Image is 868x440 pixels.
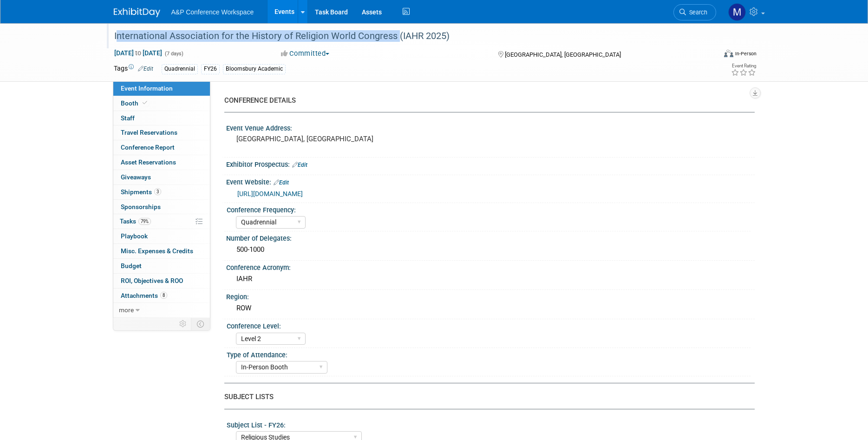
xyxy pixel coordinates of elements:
[731,64,756,68] div: Event Rating
[292,162,307,168] a: Edit
[233,243,748,257] div: 500-1000
[274,179,289,186] a: Edit
[114,8,160,17] img: ExhibitDay
[113,81,210,96] a: Event Information
[121,99,149,107] span: Booth
[113,96,210,111] a: Booth
[154,188,161,195] span: 3
[121,277,183,284] span: ROI, Objectives & ROO
[114,49,163,57] span: [DATE] [DATE]
[143,100,147,105] i: Booth reservation complete
[113,259,210,273] a: Budget
[735,50,757,57] div: In-Person
[121,114,135,122] span: Staff
[227,203,751,215] div: Conference Frequency:
[226,261,755,272] div: Conference Acronym:
[278,49,333,59] button: Committed
[223,64,286,74] div: Bloomsbury Academic
[227,348,751,360] div: Type of Attendance:
[227,418,751,430] div: Subject List - FY26:
[673,4,716,20] a: Search
[226,290,755,302] div: Region:
[119,306,134,314] span: more
[121,129,177,136] span: Travel Reservations
[201,64,220,74] div: FY26
[121,292,167,299] span: Attachments
[113,111,210,125] a: Staff
[113,244,210,258] a: Misc. Expenses & Credits
[121,262,142,269] span: Budget
[113,140,210,155] a: Conference Report
[724,50,733,57] img: Format-Inperson.png
[113,125,210,140] a: Travel Reservations
[121,203,161,210] span: Sponsorships
[236,135,436,143] pre: [GEOGRAPHIC_DATA], [GEOGRAPHIC_DATA]
[113,214,210,229] a: Tasks79%
[505,51,621,58] span: [GEOGRAPHIC_DATA], [GEOGRAPHIC_DATA]
[233,272,748,286] div: IAHR
[224,96,748,105] div: CONFERENCE DETAILS
[175,318,191,330] td: Personalize Event Tab Strip
[226,158,755,170] div: Exhibitor Prospectus:
[728,3,746,21] img: Maria Rohde
[113,170,210,184] a: Giveaways
[113,200,210,214] a: Sponsorships
[224,392,748,402] div: SUBJECT LISTS
[120,217,151,225] span: Tasks
[111,28,702,45] div: International Association for the History of Religion World Congress (IAHR 2025)
[121,85,173,92] span: Event Information
[227,319,751,331] div: Conference Level:
[113,289,210,303] a: Attachments8
[138,218,151,225] span: 79%
[113,185,210,199] a: Shipments3
[138,66,153,72] a: Edit
[226,121,755,133] div: Event Venue Address:
[237,190,303,197] a: [URL][DOMAIN_NAME]
[121,232,148,240] span: Playbook
[114,64,153,74] td: Tags
[113,303,210,317] a: more
[113,229,210,243] a: Playbook
[121,173,151,181] span: Giveaways
[171,8,254,16] span: A&P Conference Workspace
[164,51,183,57] span: (7 days)
[134,49,143,57] span: to
[233,301,748,315] div: ROW
[160,292,167,299] span: 8
[121,144,175,151] span: Conference Report
[121,158,176,166] span: Asset Reservations
[162,64,198,74] div: Quadrennial
[191,318,210,330] td: Toggle Event Tabs
[226,231,755,243] div: Number of Delegates:
[121,188,161,196] span: Shipments
[661,48,757,62] div: Event Format
[113,155,210,170] a: Asset Reservations
[686,9,707,16] span: Search
[113,274,210,288] a: ROI, Objectives & ROO
[226,175,755,187] div: Event Website:
[121,247,193,255] span: Misc. Expenses & Credits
